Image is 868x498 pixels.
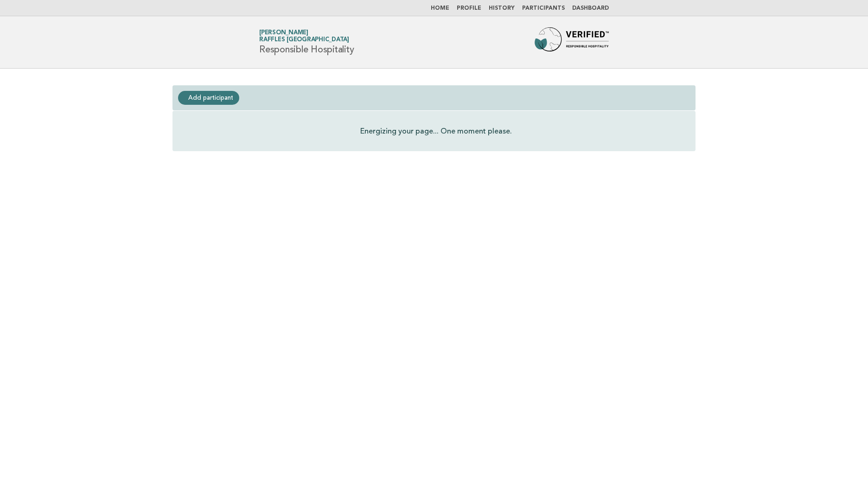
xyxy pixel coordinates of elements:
img: Forbes Travel Guide [535,27,609,57]
a: Participants [522,6,565,11]
a: Home [431,6,449,11]
a: [PERSON_NAME]Raffles [GEOGRAPHIC_DATA] [259,30,349,43]
a: Add participant [178,91,239,105]
h1: Responsible Hospitality [259,30,354,54]
a: History [489,6,515,11]
a: Profile [457,6,481,11]
a: Dashboard [572,6,609,11]
p: Energizing your page... One moment please. [360,126,512,136]
span: Raffles [GEOGRAPHIC_DATA] [259,37,349,43]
